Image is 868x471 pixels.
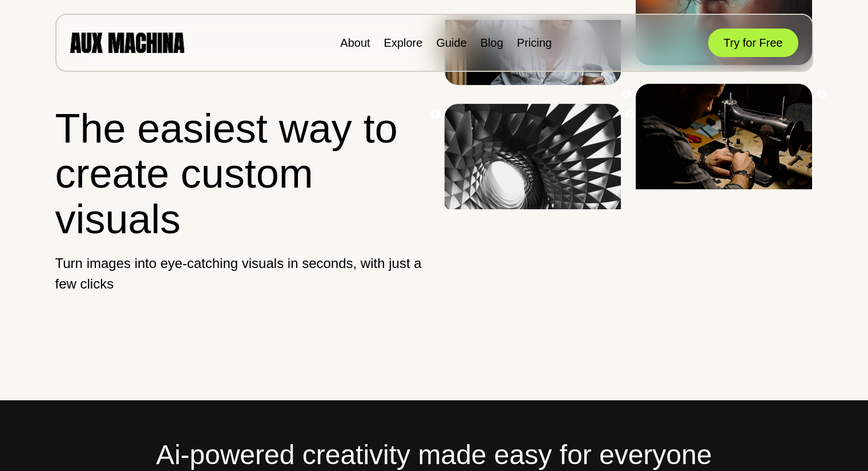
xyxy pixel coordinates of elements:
img: Image [445,104,621,221]
img: AUX MACHINA [70,33,184,52]
a: Blog [481,36,503,49]
a: About [340,36,370,49]
h1: The easiest way to create custom visuals [55,106,425,242]
a: Pricing [517,36,552,49]
button: Next [816,89,827,100]
button: Next [624,109,636,120]
p: Turn images into eye-catching visuals in seconds, with just a few clicks [55,253,425,294]
img: Image [636,84,812,201]
button: Previous [621,89,632,100]
a: Guide [436,36,466,49]
button: Previous [430,109,441,120]
button: Try for Free [708,29,798,57]
a: Explore [384,36,423,49]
